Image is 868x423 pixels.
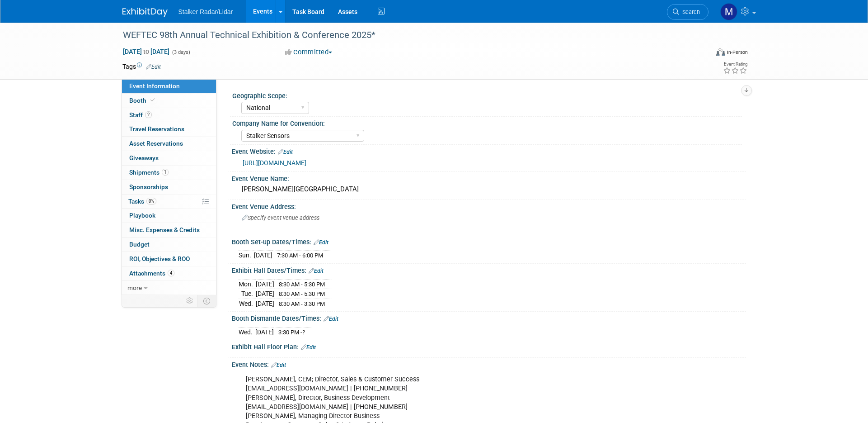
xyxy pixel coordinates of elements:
td: Sun. [239,251,254,260]
td: Wed. [239,299,256,308]
a: Sponsorships [122,180,216,194]
a: Attachments4 [122,266,216,280]
a: more [122,281,216,295]
div: Event Website: [232,145,746,157]
a: Edit [324,316,338,322]
img: Mark LaChapelle [720,3,737,20]
a: Misc. Expenses & Credits [122,223,216,237]
span: Stalker Radar/Lidar [178,8,233,15]
td: Tue. [239,289,256,299]
span: Booth [129,97,157,104]
div: Event Format [655,47,748,61]
div: Geographic Scope: [232,89,742,100]
td: Toggle Event Tabs [197,295,216,307]
td: Wed. [239,327,255,337]
img: Format-Inperson.png [716,48,725,56]
td: Tags [122,62,161,71]
a: Budget [122,238,216,252]
span: 4 [168,270,174,276]
span: Staff [129,111,152,119]
span: [DATE] [DATE] [122,48,170,56]
span: Sponsorships [129,183,168,190]
span: Event Information [129,82,180,90]
a: Search [667,4,708,20]
span: 8:30 AM - 5:30 PM [279,281,325,288]
div: Booth Set-up Dates/Times: [232,235,746,247]
a: Edit [271,362,286,368]
a: Edit [146,64,161,70]
span: 8:30 AM - 5:30 PM [279,290,325,297]
span: Specify event venue address [242,214,319,221]
a: Giveaways [122,151,216,165]
span: Asset Reservations [129,140,183,147]
a: Edit [309,268,324,274]
a: Tasks0% [122,195,216,209]
a: Edit [278,149,293,155]
span: 1 [162,169,169,176]
button: Committed [282,48,336,57]
span: 2 [145,111,152,118]
span: 7:30 AM - 6:00 PM [277,252,323,259]
span: Attachments [129,270,174,277]
a: Playbook [122,209,216,223]
a: Asset Reservations [122,137,216,151]
span: 8:30 AM - 3:30 PM [279,300,325,307]
span: Tasks [128,198,156,205]
span: Travel Reservations [129,125,184,133]
div: Event Venue Address: [232,200,746,211]
a: [URL][DOMAIN_NAME] [243,159,306,166]
span: ROI, Objectives & ROO [129,255,190,262]
td: Mon. [239,279,256,289]
div: WEFTEC 98th Annual Technical Exhibition & Conference 2025* [120,27,695,43]
img: ExhibitDay [122,8,168,17]
span: ? [302,329,305,336]
div: [PERSON_NAME][GEOGRAPHIC_DATA] [239,182,739,196]
div: Exhibit Hall Dates/Times: [232,264,746,276]
span: 0% [146,198,156,204]
span: Giveaways [129,154,159,162]
div: Company Name for Convention: [232,117,742,128]
span: Misc. Expenses & Credits [129,226,200,233]
div: Event Rating [723,62,747,67]
a: ROI, Objectives & ROO [122,252,216,266]
a: Booth [122,94,216,108]
a: Edit [314,239,328,246]
span: more [127,284,142,291]
td: [DATE] [254,251,272,260]
a: Staff2 [122,108,216,122]
div: Exhibit Hall Floor Plan: [232,340,746,352]
a: Travel Reservations [122,122,216,136]
i: Booth reservation complete [150,98,155,103]
div: In-Person [727,49,748,56]
span: to [142,48,150,55]
span: (3 days) [171,49,190,55]
a: Edit [301,344,316,351]
span: Playbook [129,212,155,219]
td: [DATE] [256,279,274,289]
span: Search [679,9,700,15]
span: Shipments [129,169,169,176]
a: Event Information [122,79,216,93]
div: Event Notes: [232,358,746,370]
td: [DATE] [256,289,274,299]
a: Shipments1 [122,166,216,180]
span: Budget [129,241,150,248]
td: [DATE] [256,299,274,308]
td: [DATE] [255,327,274,337]
div: Event Venue Name: [232,172,746,183]
td: Personalize Event Tab Strip [182,295,198,307]
span: 3:30 PM - [278,329,305,336]
div: Booth Dismantle Dates/Times: [232,312,746,323]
